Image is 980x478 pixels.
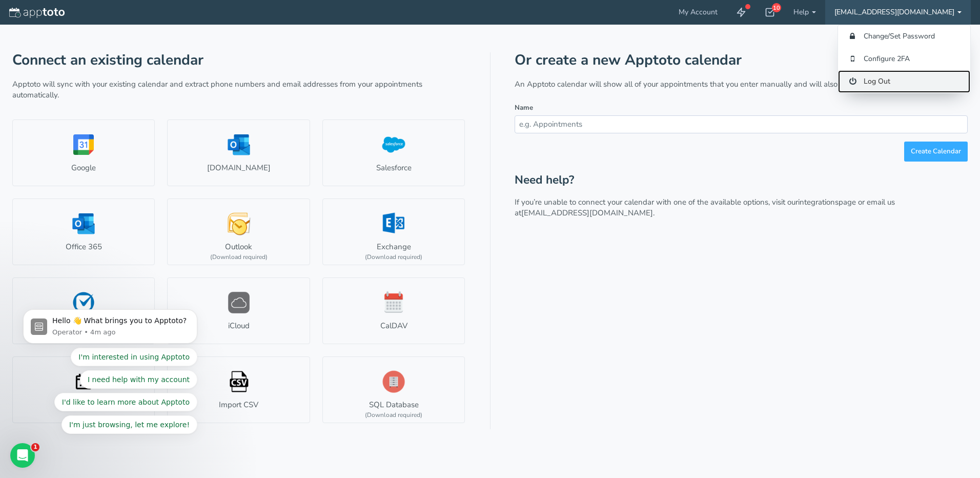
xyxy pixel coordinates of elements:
div: (Download required) [365,411,422,420]
button: Quick reply: I'm just browsing, let me explore! [54,208,190,226]
a: CalDAV [322,277,465,344]
iframe: Intercom notifications message [8,208,213,450]
input: e.g. Appointments [515,115,968,133]
a: Log Out [838,70,970,93]
button: Create Calendar [904,142,968,162]
p: Apptoto will sync with your existing calendar and extract phone numbers and email addresses from ... [12,79,465,101]
div: (Download required) [210,253,268,262]
a: iCloud [167,277,310,344]
a: integrations [798,197,839,207]
iframe: Intercom live chat [10,443,35,468]
a: [DOMAIN_NAME] [167,120,310,186]
a: Exchange [322,198,465,265]
h1: Or create a new Apptoto calendar [515,52,968,68]
a: Outlook [167,198,310,265]
a: Change/Set Password [838,25,970,48]
div: 10 [772,3,781,12]
a: Google [12,120,155,186]
a: Configure 2FA [838,48,970,70]
h2: Need help? [515,174,968,187]
p: If you’re unable to connect your calendar with one of the available options, visit our page or em... [515,197,968,219]
a: Salesforce [322,120,465,186]
label: Name [515,103,533,113]
a: Import CSV [167,356,310,423]
a: [EMAIL_ADDRESS][DOMAIN_NAME]. [521,208,655,218]
span: 1 [31,443,39,451]
div: (Download required) [365,253,422,262]
a: Office 365 [12,198,155,265]
a: SQL Database [322,356,465,423]
img: logo-apptoto--white.svg [9,8,65,18]
p: An Apptoto calendar will show all of your appointments that you enter manually and will also allo... [515,79,968,90]
h1: Connect an existing calendar [12,52,465,68]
